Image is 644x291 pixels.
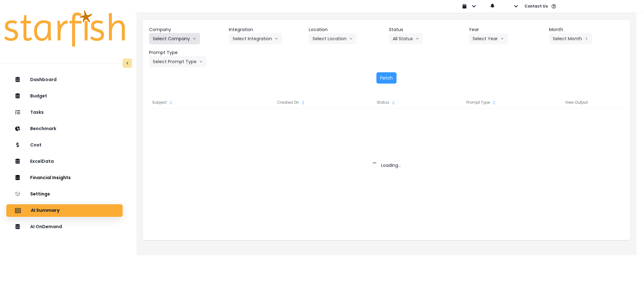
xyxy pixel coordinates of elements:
[6,139,123,151] button: Cost
[30,93,47,99] p: Budget
[6,90,123,102] button: Budget
[376,72,397,84] button: Fetch
[349,36,353,42] svg: arrow down line
[6,221,123,233] button: AI OnDemand
[491,100,497,105] svg: sort
[149,56,207,67] button: Select Prompt Typearrow down line
[434,96,529,109] div: Prompt Type
[301,100,306,105] svg: sort
[6,106,123,119] button: Tasks
[275,36,278,42] svg: arrow down line
[244,96,339,109] div: Created On
[309,26,384,33] header: Location
[30,224,62,229] p: AI OnDemand
[149,26,224,33] header: Company
[585,36,588,42] svg: arrow left line
[149,49,224,56] header: Prompt Type
[229,33,282,44] button: Select Integrationarrow down line
[30,126,56,131] p: Benchmark
[30,77,57,82] p: Dashboard
[31,208,60,213] p: AI Summary
[500,36,504,42] svg: arrow down line
[339,96,434,109] div: Status
[6,74,123,86] button: Dashboard
[6,188,123,200] button: Settings
[391,100,396,105] svg: sort
[30,142,42,148] p: Cost
[30,159,54,164] p: ExcelData
[199,58,203,65] svg: arrow down line
[6,123,123,135] button: Benchmark
[192,36,196,42] svg: arrow down line
[168,100,173,105] svg: sort
[389,33,423,44] button: All Statusarrow down line
[529,96,624,109] div: View Output
[6,172,123,184] button: Financial Insights
[309,33,357,44] button: Select Locationarrow down line
[469,26,544,33] header: Year
[6,155,123,168] button: ExcelData
[381,162,401,168] span: Loading...
[469,33,508,44] button: Select Yeararrow down line
[149,33,200,44] button: Select Companyarrow down line
[415,36,419,42] svg: arrow down line
[6,204,123,217] button: AI Summary
[549,26,624,33] header: Month
[30,110,44,115] p: Tasks
[549,33,592,44] button: Select Montharrow left line
[149,96,244,109] div: Subject
[389,26,464,33] header: Status
[229,26,304,33] header: Integration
